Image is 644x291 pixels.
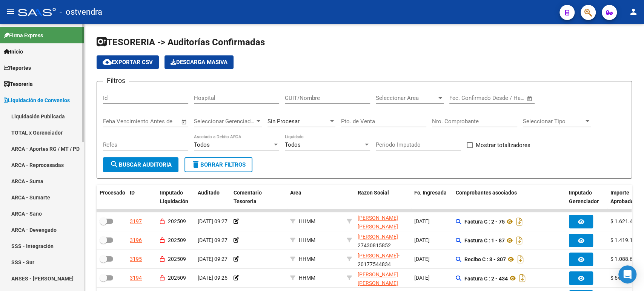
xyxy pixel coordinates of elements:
[130,190,135,196] span: ID
[194,118,255,125] span: Seleccionar Gerenciador
[414,275,430,281] span: [DATE]
[198,218,227,224] span: [DATE] 09:27
[358,215,398,230] span: [PERSON_NAME] [PERSON_NAME]
[168,237,186,243] span: 202509
[523,118,584,125] span: Seleccionar Tipo
[456,190,517,196] span: Comprobantes asociados
[110,160,119,169] mat-icon: search
[566,185,607,210] datatable-header-cell: Imputado Gerenciador
[4,64,31,72] span: Reportes
[358,214,408,230] div: - 23273105239
[464,256,506,262] strong: Recibo C : 3 - 307
[453,185,566,210] datatable-header-cell: Comprobantes asociados
[285,141,301,148] span: Todos
[449,95,480,101] input: Fecha inicio
[6,7,15,16] mat-icon: menu
[4,96,70,104] span: Liquidación de Convenios
[358,251,408,267] div: - 20177544834
[103,57,112,66] mat-icon: cloud_download
[194,141,210,148] span: Todos
[168,218,186,224] span: 202509
[191,160,200,169] mat-icon: delete
[231,185,287,210] datatable-header-cell: Comentario Tesoreria
[414,256,430,262] span: [DATE]
[299,237,315,243] span: HHMM
[411,185,453,210] datatable-header-cell: Fc. Ingresada
[97,55,159,69] button: Exportar CSV
[414,237,430,243] span: [DATE]
[127,185,157,210] datatable-header-cell: ID
[110,161,172,168] span: Buscar Auditoria
[130,274,142,282] div: 3194
[4,80,33,88] span: Tesorería
[130,217,142,226] div: 3197
[358,233,408,248] div: - 27430815852
[198,256,227,262] span: [DATE] 09:27
[4,31,43,40] span: Firma Express
[376,95,437,101] span: Seleccionar Area
[60,4,102,20] span: - ostvendra
[515,234,524,247] i: Descargar documento
[358,234,398,240] span: [PERSON_NAME]
[299,275,315,281] span: HHMM
[618,265,636,283] div: Open Intercom Messenger
[610,190,634,204] span: Importe Aprobado
[629,7,638,16] mat-icon: person
[358,253,398,259] span: [PERSON_NAME]
[130,255,142,263] div: 3195
[171,59,227,66] span: Descarga Masiva
[164,55,234,69] app-download-masive: Descarga masiva de comprobantes (adjuntos)
[287,185,344,210] datatable-header-cell: Area
[103,75,129,86] h3: Filtros
[100,190,125,196] span: Procesado
[168,275,186,281] span: 202509
[267,118,300,125] span: Sin Procesar
[195,185,231,210] datatable-header-cell: Auditado
[414,218,430,224] span: [DATE]
[464,275,508,281] strong: Factura C : 2 - 434
[516,253,526,265] i: Descargar documento
[464,219,505,225] strong: Factura C : 2 - 75
[198,190,220,196] span: Auditado
[198,275,227,281] span: [DATE] 09:25
[180,118,189,126] button: Open calendar
[168,256,186,262] span: 202509
[358,271,398,286] span: [PERSON_NAME] [PERSON_NAME]
[476,141,530,150] span: Mostrar totalizadores
[515,216,524,228] i: Descargar documento
[290,190,301,196] span: Area
[487,95,523,101] input: Fecha fin
[358,190,389,196] span: Razon Social
[518,272,527,284] i: Descargar documento
[103,157,178,172] button: Buscar Auditoria
[414,190,447,196] span: Fc. Ingresada
[569,190,599,204] span: Imputado Gerenciador
[157,185,195,210] datatable-header-cell: Imputado Liquidación
[164,55,234,69] button: Descarga Masiva
[198,237,227,243] span: [DATE] 09:27
[160,190,188,204] span: Imputado Liquidación
[299,256,315,262] span: HHMM
[526,94,534,103] button: Open calendar
[191,161,246,168] span: Borrar Filtros
[184,157,252,172] button: Borrar Filtros
[234,190,262,204] span: Comentario Tesoreria
[358,270,408,286] div: - 27272262670
[97,185,127,210] datatable-header-cell: Procesado
[103,59,153,66] span: Exportar CSV
[355,185,411,210] datatable-header-cell: Razon Social
[97,37,265,47] span: TESORERIA -> Auditorías Confirmadas
[4,47,23,56] span: Inicio
[610,275,641,281] span: $ 640.000,00
[130,236,142,245] div: 3196
[299,218,315,224] span: HHMM
[464,237,505,244] strong: Factura C : 1 - 87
